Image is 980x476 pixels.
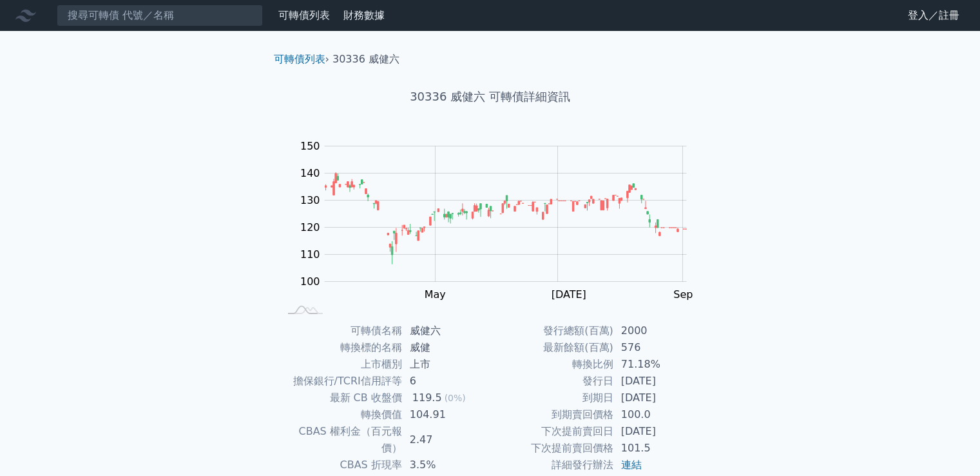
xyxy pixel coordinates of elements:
[274,52,329,67] li: ›
[673,288,693,301] tspan: Sep
[425,288,446,301] tspan: May
[552,288,586,301] tspan: [DATE]
[490,423,613,440] td: 下次提前賣回日
[279,356,402,373] td: 上市櫃別
[402,423,490,457] td: 2.47
[300,140,320,152] tspan: 150
[343,9,385,21] a: 財務數據
[490,356,613,373] td: 轉換比例
[279,322,402,339] td: 可轉債名稱
[264,88,717,106] h1: 30336 威健六 可轉債詳細資訊
[300,194,320,206] tspan: 130
[279,373,402,390] td: 擔保銀行/TCRI信用評等
[402,457,490,473] td: 3.5%
[490,373,613,390] td: 發行日
[613,339,702,356] td: 576
[279,406,402,423] td: 轉換價值
[293,140,706,301] g: Chart
[300,167,320,179] tspan: 140
[613,322,702,339] td: 2000
[613,440,702,457] td: 101.5
[279,339,402,356] td: 轉換標的名稱
[613,423,702,440] td: [DATE]
[613,390,702,406] td: [DATE]
[490,457,613,473] td: 詳細發行辦法
[57,5,263,26] input: 搜尋可轉債 代號／名稱
[613,406,702,423] td: 100.0
[300,248,320,261] tspan: 110
[279,390,402,406] td: 最新 CB 收盤價
[279,423,402,457] td: CBAS 權利金（百元報價）
[621,459,642,471] a: 連結
[278,9,330,21] a: 可轉債列表
[402,339,490,356] td: 威健
[898,5,970,26] a: 登入／註冊
[300,221,320,233] tspan: 120
[445,393,466,403] span: (0%)
[410,390,445,406] div: 119.5
[613,356,702,373] td: 71.18%
[300,275,320,288] tspan: 100
[490,339,613,356] td: 最新餘額(百萬)
[402,373,490,390] td: 6
[279,457,402,473] td: CBAS 折現率
[332,52,399,67] li: 30336 威健六
[490,406,613,423] td: 到期賣回價格
[402,356,490,373] td: 上市
[490,440,613,457] td: 下次提前賣回價格
[490,322,613,339] td: 發行總額(百萬)
[402,322,490,339] td: 威健六
[613,373,702,390] td: [DATE]
[274,53,325,65] a: 可轉債列表
[402,406,490,423] td: 104.91
[490,390,613,406] td: 到期日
